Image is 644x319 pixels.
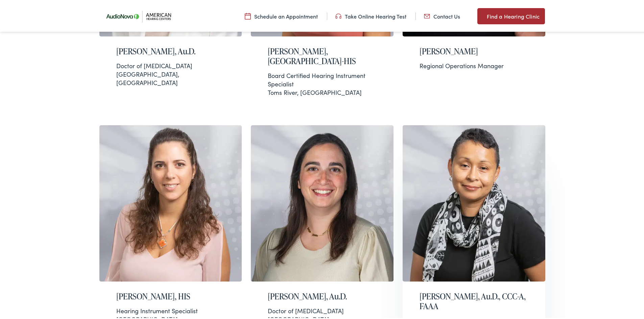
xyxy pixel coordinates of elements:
[116,60,225,86] div: [GEOGRAPHIC_DATA], [GEOGRAPHIC_DATA]
[420,45,528,55] h2: [PERSON_NAME]
[245,11,251,19] img: utility icon
[335,11,341,19] img: utility icon
[268,305,377,314] div: Doctor of [MEDICAL_DATA]
[245,11,318,19] a: Schedule an Appointment
[268,70,377,87] div: Board Certified Hearing Instrument Specialist
[116,290,225,300] h2: [PERSON_NAME], HIS
[335,11,406,19] a: Take Online Hearing Test
[116,60,225,69] div: Doctor of [MEDICAL_DATA]
[251,124,393,281] img: Florence Belhassen, Au.D., is an audiologist at American Hearing Centers in Holmdel, NJ.
[116,305,225,314] div: Hearing Instrument Specialist
[424,11,430,19] img: utility icon
[424,11,460,19] a: Contact Us
[420,290,528,310] h2: [PERSON_NAME], Au.D., CCC-A, FAAA
[420,60,528,69] div: Regional Operations Manager
[99,124,242,281] img: Effie Sullivan is a hearing instrument specialist at American Hearing Centers in Montclair, NJ.
[477,7,545,23] a: Find a Hearing Clinic
[477,11,483,19] img: utility icon
[403,124,545,281] img: Dr. Janis Jenkins is an audiologist at American Hearing Centers in Hillsborough, NJ.
[116,45,225,55] h2: [PERSON_NAME], Au.D.
[268,45,377,65] h2: [PERSON_NAME], [GEOGRAPHIC_DATA]-HIS
[268,70,377,96] div: Toms River, [GEOGRAPHIC_DATA]
[268,290,377,300] h2: [PERSON_NAME], Au.D.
